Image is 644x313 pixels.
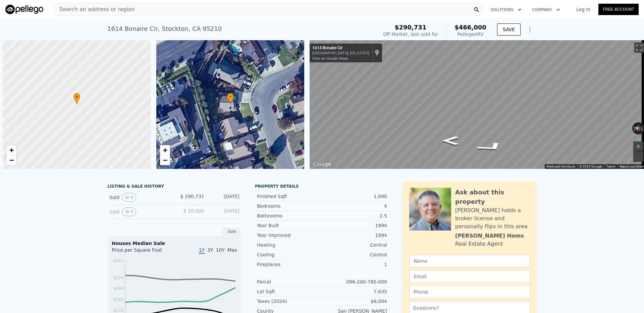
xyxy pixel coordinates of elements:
span: $ 10,000 [183,208,204,213]
div: 7,635 [322,288,387,295]
button: Solutions [485,4,527,16]
a: Terms [606,165,615,168]
span: © 2025 Google [579,165,602,168]
span: 1Y [199,247,205,254]
div: • [73,93,80,105]
img: Pellego [5,5,43,14]
div: [PERSON_NAME] holds a broker license and personally flips in this area [455,206,530,231]
div: Real Estate Agent [455,240,503,248]
span: − [9,156,14,164]
button: View historical data [122,193,136,202]
div: Houses Median Sale [112,240,237,247]
div: Sold [109,193,169,202]
span: • [227,94,234,100]
tspan: $304 [113,286,123,291]
input: Name [409,255,530,267]
button: SAVE [497,23,521,36]
div: Finished Sqft [257,193,322,200]
tspan: $319 [113,275,123,280]
div: 1994 [322,222,387,229]
div: Ask about this property [455,188,530,206]
path: Go South, Bonaire Cir [435,134,466,147]
span: 3Y [207,247,213,253]
div: Bathrooms [257,212,322,219]
div: 1 [322,261,387,268]
span: Search an address or region [54,5,135,13]
div: Heating [257,242,322,248]
span: $466,000 [454,24,486,31]
button: Keyboard shortcuts [546,164,575,169]
a: View on Google Maps [312,56,348,61]
div: $6,004 [322,298,387,305]
div: [GEOGRAPHIC_DATA], [US_STATE] [312,51,369,55]
span: 10Y [216,247,225,253]
a: Free Account [598,4,639,15]
tspan: $274 [113,308,123,313]
div: [DATE] [210,207,239,216]
tspan: $289 [113,297,123,302]
a: Log In [568,6,598,13]
input: Email [409,270,530,283]
div: Lot Sqft [257,288,322,295]
div: • [227,93,234,105]
a: Zoom out [6,155,16,165]
div: LISTING & SALE HISTORY [107,184,241,190]
div: 096-200-780-000 [322,278,387,285]
div: Year Improved [257,232,322,239]
div: 2.5 [322,212,387,219]
span: + [9,146,14,154]
div: Sale [223,227,241,236]
div: Off Market, last sold for [383,31,438,38]
div: [DATE] [210,193,239,202]
div: 1994 [322,232,387,239]
button: Zoom in [633,141,643,151]
div: 1614 Bonaire Cir [312,46,369,51]
div: [PERSON_NAME] Homs [455,232,524,240]
a: Zoom in [6,145,16,155]
div: Parcel [257,278,322,285]
button: Zoom out [633,152,643,162]
div: Price per Square Foot [112,247,174,257]
span: $ 290,731 [180,194,204,199]
path: Go Northeast, Bonaire Cir [466,139,516,155]
input: Phone [409,286,530,298]
a: Zoom out [160,155,170,165]
div: Taxes (2024) [257,298,322,305]
div: Pellego ARV [454,31,486,38]
div: Sold [109,207,169,216]
span: + [163,146,167,154]
span: $290,731 [395,24,427,31]
button: Rotate counterclockwise [632,122,636,134]
div: 4 [322,203,387,209]
a: Open this area in Google Maps (opens a new window) [311,160,333,169]
div: Property details [255,184,389,189]
button: View historical data [122,207,136,216]
button: Company [527,4,566,16]
button: Show Options [523,23,537,36]
a: Zoom in [160,145,170,155]
div: 1614 Bonaire Cir , Stockton , CA 95210 [107,24,222,34]
span: • [73,94,80,100]
div: Cooling [257,251,322,258]
div: Central [322,251,387,258]
div: Fireplaces [257,261,322,268]
div: Central [322,242,387,248]
div: 1,690 [322,193,387,200]
a: Show location on map [375,49,379,57]
div: Bedrooms [257,203,322,209]
tspan: $342 [113,258,123,263]
span: Max [227,247,237,253]
span: − [163,156,167,164]
img: Google [311,160,333,169]
div: Year Built [257,222,322,229]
